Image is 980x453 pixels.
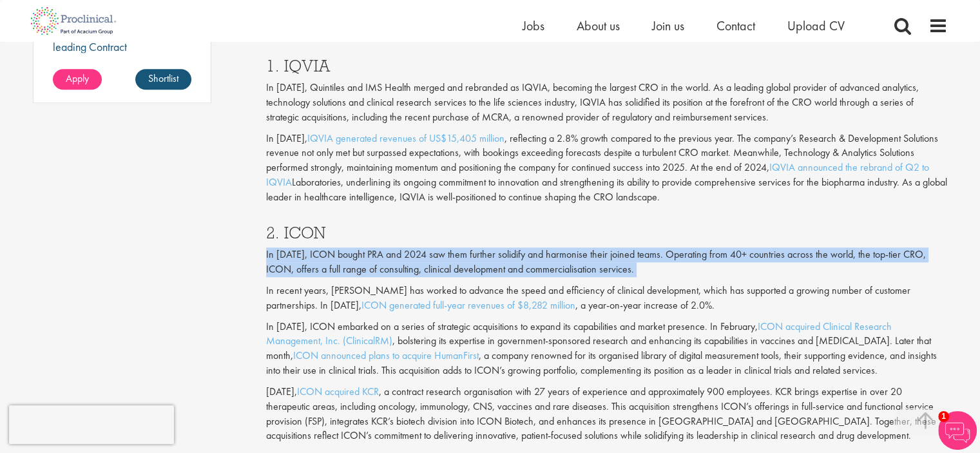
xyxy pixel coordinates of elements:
[293,349,479,362] a: ICON announced plans to acquire HumanFirst
[66,72,89,85] span: Apply
[266,385,948,443] p: [DATE], , a contract research organisation with 27 years of experience and approximately 900 empl...
[266,224,948,241] h3: 2. ICON
[266,57,948,74] h3: 1. IQVIA
[361,298,575,312] a: ICON generated full-year revenues of $8,282 million
[787,17,845,34] a: Upload CV
[523,17,544,34] a: Jobs
[266,160,929,189] a: IQVIA announced the rebrand of Q2 to IQVIA
[266,320,892,348] a: ICON acquired Clinical Research Management, Inc. (ClinicalRM)
[938,411,977,450] img: Chatbot
[307,131,504,145] a: IQVIA generated revenues of US$15,405 million
[652,17,684,34] a: Join us
[266,131,948,205] p: In [DATE], , reflecting a 2.8% growth compared to the previous year. The company’s Research & Dev...
[135,69,191,90] a: Shortlist
[53,69,102,90] a: Apply
[266,247,948,277] p: In [DATE], ICON bought PRA and 2024 saw them further solidify and harmonise their joined teams. O...
[266,284,948,313] p: In recent years, [PERSON_NAME] has worked to advance the speed and efficiency of clinical develop...
[266,320,948,378] p: In [DATE], ICON embarked on a series of strategic acquisitions to expand its capabilities and mar...
[9,405,174,444] iframe: reCAPTCHA
[297,385,379,398] a: ICON acquired KCR
[716,17,755,34] a: Contact
[938,411,949,422] span: 1
[266,81,948,125] p: In [DATE], Quintiles and IMS Health merged and rebranded as IQVIA, becoming the largest CRO in th...
[577,17,620,34] a: About us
